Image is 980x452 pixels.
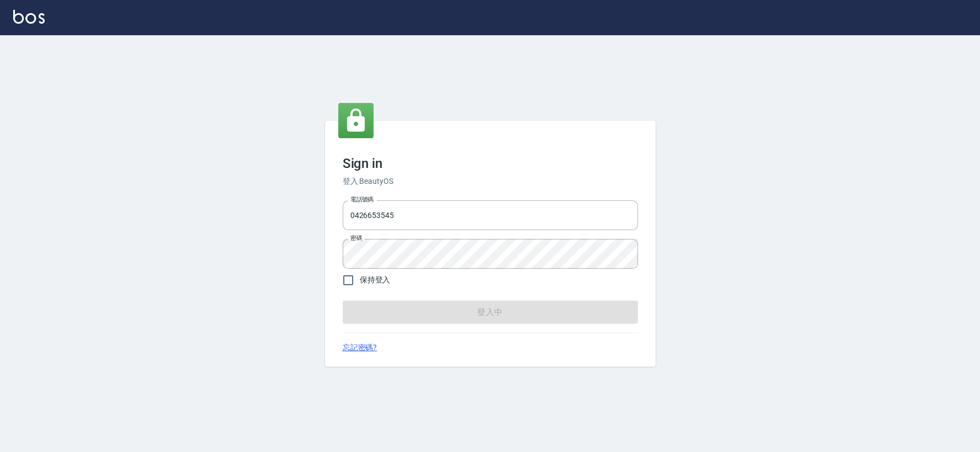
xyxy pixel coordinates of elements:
h6: 登入 BeautyOS [343,176,638,187]
span: 保持登入 [360,274,391,286]
label: 電話號碼 [350,195,373,204]
img: Logo [13,10,45,24]
a: 忘記密碼? [343,342,377,353]
h3: Sign in [343,156,638,171]
label: 密碼 [350,234,362,242]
